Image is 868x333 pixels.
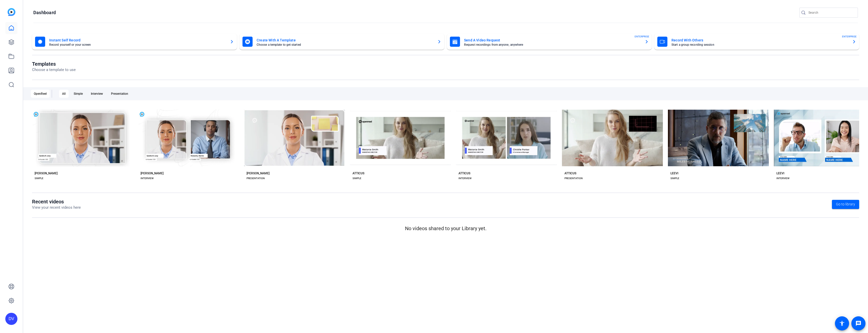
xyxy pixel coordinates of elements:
mat-icon: accessibility [839,320,845,326]
button: Create With A TemplateChoose a template to get started [239,34,444,50]
div: LEEVI [670,171,678,175]
div: ATTICUS [352,171,364,175]
div: [PERSON_NAME] [35,171,58,175]
mat-card-subtitle: Choose a template to get started [257,43,433,46]
mat-card-subtitle: Record yourself or your screen [49,43,226,46]
button: Send A Video RequestRequest recordings from anyone, anywhereENTERPRISE [447,34,652,50]
span: ENTERPRISE [842,35,857,38]
p: View your recent videos here [32,205,81,210]
mat-card-title: Record With Others [671,37,848,43]
div: PRESENTATION [564,176,583,180]
div: PRESENTATION [247,176,265,180]
div: [PERSON_NAME] [247,171,269,175]
mat-card-title: Instant Self Record [49,37,226,43]
a: Go to library [832,200,859,209]
mat-icon: message [855,320,861,326]
div: INTERVIEW [458,176,472,180]
h1: Dashboard [33,10,56,16]
input: Search [808,10,854,16]
mat-card-title: Send A Video Request [464,37,641,43]
mat-card-title: Create With A Template [257,37,433,43]
div: INTERVIEW [141,176,154,180]
div: INTERVIEW [776,176,790,180]
div: SIMPLE [670,176,679,180]
span: Go to library [836,202,855,207]
div: All [59,90,69,98]
div: Presentation [108,90,131,98]
div: SIMPLE [35,176,43,180]
img: blue-gradient.svg [8,8,15,16]
div: LEEVI [776,171,784,175]
div: ATTICUS [564,171,576,175]
div: OpenReel [31,90,50,98]
p: No videos shared to your Library yet. [32,225,859,232]
div: SIMPLE [352,176,361,180]
div: DV [5,313,17,325]
div: [PERSON_NAME] [141,171,164,175]
div: Interview [88,90,106,98]
h1: Templates [32,61,76,67]
p: Choose a template to use [32,67,76,73]
span: ENTERPRISE [635,35,649,38]
button: Instant Self RecordRecord yourself or your screen [32,34,237,50]
h1: Recent videos [32,199,81,205]
mat-card-subtitle: Request recordings from anyone, anywhere [464,43,641,46]
div: Simple [71,90,86,98]
mat-card-subtitle: Start a group recording session [671,43,848,46]
div: ATTICUS [458,171,470,175]
button: Record With OthersStart a group recording sessionENTERPRISE [654,34,859,50]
